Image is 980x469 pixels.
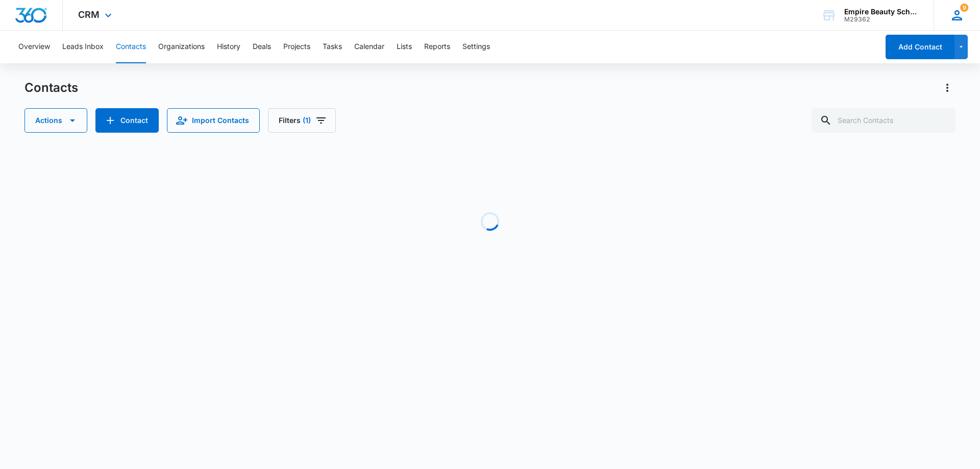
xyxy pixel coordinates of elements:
button: History [217,31,240,63]
button: Reports [424,31,450,63]
button: Lists [397,31,412,63]
h1: Contacts [24,80,78,95]
input: Search Contacts [812,108,955,133]
button: Actions [939,80,955,96]
button: Organizations [158,31,205,63]
button: Contacts [116,31,146,63]
span: CRM [78,9,100,20]
div: account name [844,8,919,16]
button: Import Contacts [167,108,260,133]
button: Leads Inbox [62,31,104,63]
button: Deals [253,31,271,63]
button: Projects [283,31,310,63]
button: Calendar [354,31,384,63]
button: Settings [462,31,490,63]
span: (1) [303,117,311,124]
button: Actions [24,108,87,133]
span: 9 [960,4,968,12]
button: Overview [18,31,50,63]
button: Filters [268,108,336,133]
div: notifications count [960,4,968,12]
div: account id [844,16,919,23]
button: Add Contact [886,35,954,59]
button: Add Contact [95,108,159,133]
button: Tasks [323,31,342,63]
